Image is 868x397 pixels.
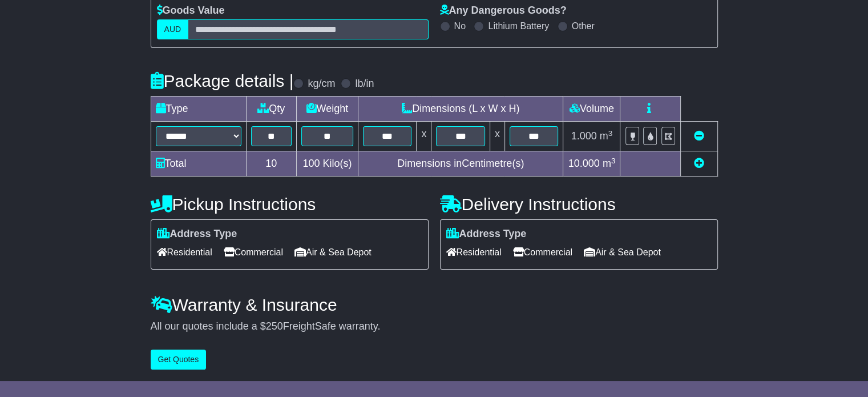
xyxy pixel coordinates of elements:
[266,320,283,332] span: 250
[308,78,335,90] label: kg/cm
[440,5,567,17] label: Any Dangerous Goods?
[572,21,595,31] label: Other
[157,228,237,240] label: Address Type
[563,97,620,122] td: Volume
[151,350,207,370] button: Get Quotes
[296,151,358,177] td: Kilo(s)
[246,151,296,177] td: 10
[454,21,466,31] label: No
[358,97,563,122] td: Dimensions (L x W x H)
[151,71,294,90] h4: Package details |
[440,195,718,214] h4: Delivery Instructions
[355,78,374,90] label: lb/in
[224,243,283,261] span: Commercial
[296,97,358,122] td: Weight
[151,320,718,333] div: All our quotes include a $ FreightSafe warranty.
[608,129,613,138] sup: 3
[157,243,212,261] span: Residential
[446,243,502,261] span: Residential
[417,122,431,151] td: x
[488,21,549,31] label: Lithium Battery
[294,243,372,261] span: Air & Sea Depot
[446,228,527,240] label: Address Type
[490,122,504,151] td: x
[151,195,429,214] h4: Pickup Instructions
[246,97,296,122] td: Qty
[358,151,563,177] td: Dimensions in Centimetre(s)
[584,243,661,261] span: Air & Sea Depot
[603,158,616,169] span: m
[151,151,246,177] td: Total
[611,157,616,165] sup: 3
[571,130,597,142] span: 1.000
[151,97,246,122] td: Type
[694,130,704,142] a: Remove this item
[694,158,704,169] a: Add new item
[157,5,225,17] label: Goods Value
[157,19,189,39] label: AUD
[513,243,572,261] span: Commercial
[302,158,320,169] span: 100
[568,158,600,169] span: 10.000
[600,130,613,142] span: m
[151,295,718,314] h4: Warranty & Insurance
